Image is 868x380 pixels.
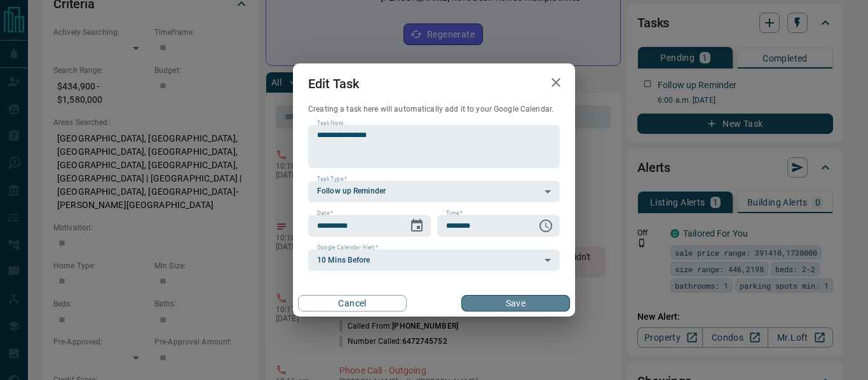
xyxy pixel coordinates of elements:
h2: Edit Task [293,63,374,104]
p: Creating a task here will automatically add it to your Google Calendar. [308,104,560,115]
div: 10 Mins Before [308,249,560,271]
label: Task Note [317,119,343,128]
label: Time [446,209,463,218]
button: Choose time, selected time is 6:00 AM [533,213,559,239]
label: Date [317,209,333,218]
button: Choose date, selected date is Aug 19, 2025 [404,213,430,239]
label: Google Calendar Alert [317,244,378,252]
label: Task Type [317,175,347,183]
button: Cancel [298,295,407,311]
button: Save [461,295,570,311]
div: Follow up Reminder [308,181,560,202]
